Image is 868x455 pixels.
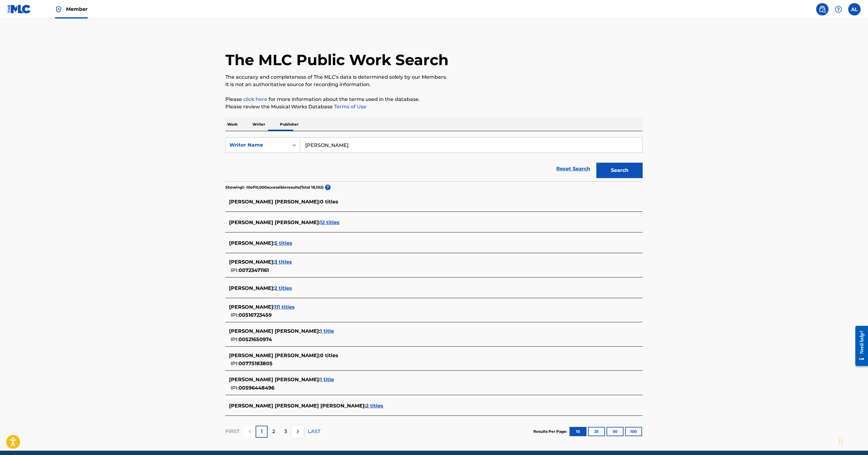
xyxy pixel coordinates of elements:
[261,428,263,435] p: 1
[533,429,569,434] p: Results Per Page:
[325,185,331,190] span: ?
[333,104,366,110] a: Terms of Use
[553,162,593,176] a: Reset Search
[231,385,239,391] span: IPI:
[229,259,274,265] span: [PERSON_NAME] :
[308,428,320,435] p: LAST
[284,428,287,435] p: 3
[229,377,320,382] span: [PERSON_NAME] [PERSON_NAME] :
[366,403,383,409] span: 2 titles
[239,312,272,318] span: 00516723459
[239,385,274,391] span: 00596448496
[7,5,31,14] img: MLC Logo
[225,96,643,103] p: Please for more information about the terms used in the database.
[607,427,624,436] button: 50
[320,377,334,382] span: 1 title
[570,427,586,436] button: 10
[229,328,320,334] span: [PERSON_NAME] [PERSON_NAME] :
[225,73,643,81] p: The accuracy and completeness of The MLC's data is determined solely by our Members.
[850,316,868,376] iframe: Resource Center
[294,428,302,435] img: right
[274,285,292,291] span: 2 titles
[229,199,320,205] span: [PERSON_NAME] [PERSON_NAME] :
[839,432,843,450] div: Drag
[278,118,300,131] p: Publisher
[229,285,274,291] span: [PERSON_NAME] :
[225,137,643,181] form: Search Form
[225,185,323,190] p: Showing 1 - 10 of 10,000 accessible results (Total 18,102 )
[239,336,272,342] span: 00521650974
[231,361,239,366] span: IPI:
[229,240,274,246] span: [PERSON_NAME] :
[229,353,320,358] span: [PERSON_NAME] [PERSON_NAME] :
[320,199,338,205] span: 0 titles
[231,267,239,273] span: IPI:
[832,3,845,15] div: Help
[816,3,828,15] a: Public Search
[229,403,366,409] span: [PERSON_NAME] [PERSON_NAME] [PERSON_NAME] :
[229,141,285,149] div: Writer Name
[596,163,643,178] button: Search
[231,312,239,318] span: IPI:
[274,259,292,265] span: 3 titles
[66,6,88,13] span: Member
[225,103,643,111] p: Please review the Musical Works Database
[837,425,868,455] iframe: Chat Widget
[625,427,642,436] button: 100
[225,51,449,69] h1: The MLC Public Work Search
[229,304,274,310] span: [PERSON_NAME] :
[272,428,275,435] p: 2
[835,6,842,13] img: help
[274,304,295,310] span: 111 titles
[588,427,605,436] button: 25
[848,3,861,15] div: User Menu
[225,118,240,131] p: Work
[274,240,292,246] span: 5 titles
[225,81,643,88] p: It is not an authoritative source for recording information.
[320,328,334,334] span: 1 title
[819,6,826,13] img: search
[225,428,240,435] p: FIRST
[320,353,338,358] span: 0 titles
[231,336,239,342] span: IPI:
[251,118,267,131] p: Writer
[239,361,273,366] span: 00775183805
[55,6,62,13] img: Top Rightsholder
[229,219,320,225] span: [PERSON_NAME] [PERSON_NAME] :
[239,267,269,273] span: 00723471161
[320,219,340,225] span: 12 titles
[243,96,267,102] a: click here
